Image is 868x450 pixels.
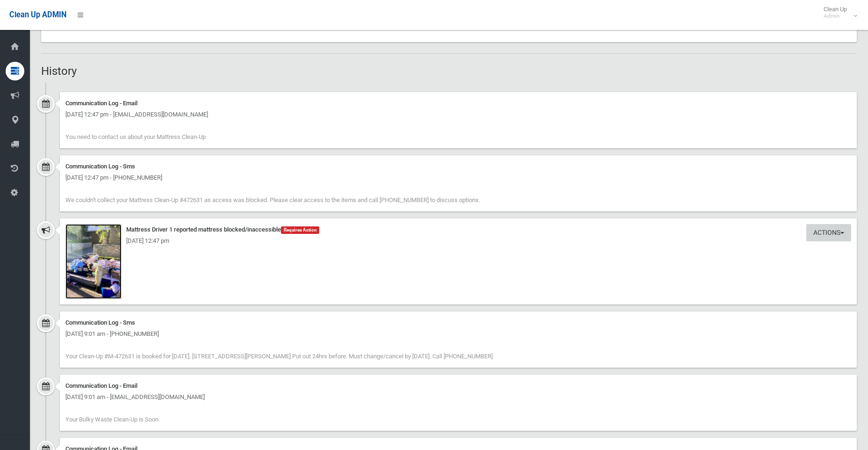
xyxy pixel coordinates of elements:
div: [DATE] 9:01 am - [EMAIL_ADDRESS][DOMAIN_NAME] [65,392,851,403]
div: Communication Log - Sms [65,317,851,328]
span: Your Bulky Waste Clean-Up is Soon [65,416,158,423]
button: Actions [806,224,851,241]
span: Clean Up [819,6,856,20]
div: Communication Log - Sms [65,161,851,172]
div: Mattress Driver 1 reported mattress blocked/inaccessible [65,224,851,235]
span: Clean Up ADMIN [9,10,66,19]
div: [DATE] 12:47 pm - [EMAIL_ADDRESS][DOMAIN_NAME] [65,109,851,120]
small: Admin [824,13,847,20]
div: [DATE] 12:47 pm - [PHONE_NUMBER] [65,172,851,183]
img: image.jpg [65,224,122,299]
div: Communication Log - Email [65,380,851,392]
span: Requires Action [281,226,319,234]
div: [DATE] 12:47 pm [65,235,851,247]
div: [DATE] 9:01 am - [PHONE_NUMBER] [65,328,851,340]
span: Your Clean-Up #M-472631 is booked for [DATE]. [STREET_ADDRESS][PERSON_NAME] Put out 24hrs before.... [65,353,493,360]
span: You need to contact us about your Mattress Clean-Up [65,133,206,140]
h2: History [41,65,857,77]
span: We couldn't collect your Mattress Clean-Up #472631 as access was blocked. Please clear access to ... [65,196,480,203]
div: Communication Log - Email [65,98,851,109]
